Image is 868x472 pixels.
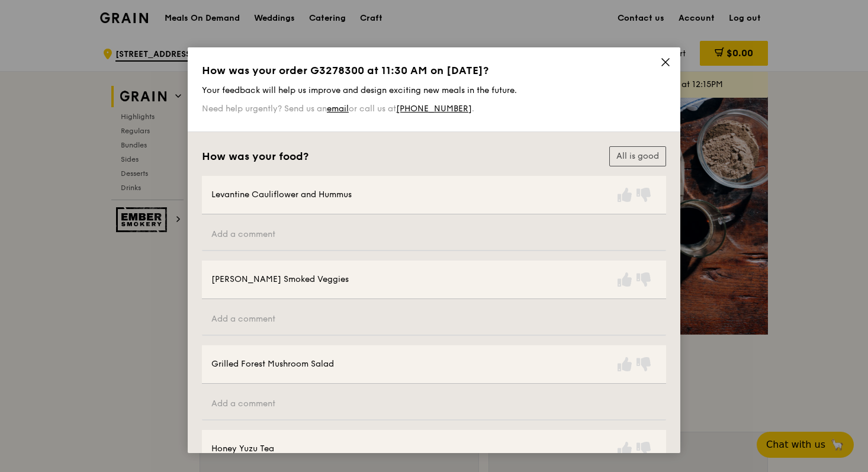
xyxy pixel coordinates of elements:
[202,85,666,95] p: Your feedback will help us improve and design exciting new meals in the future.
[211,358,334,370] div: Grilled Forest Mushroom Salad
[327,104,349,114] a: email
[202,219,666,251] input: Add a comment
[202,304,666,336] input: Add a comment
[396,104,472,114] a: [PHONE_NUMBER]
[211,274,349,285] div: [PERSON_NAME] Smoked Veggies
[202,104,666,114] p: Need help urgently? Send us an or call us at .
[202,150,308,163] h2: How was your food?
[202,64,666,77] h1: How was your order G3278300 at 11:30 AM on [DATE]?
[202,388,666,420] input: Add a comment
[609,146,666,166] button: All is good
[211,443,274,455] div: Honey Yuzu Tea
[211,189,352,201] div: Levantine Cauliflower and Hummus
